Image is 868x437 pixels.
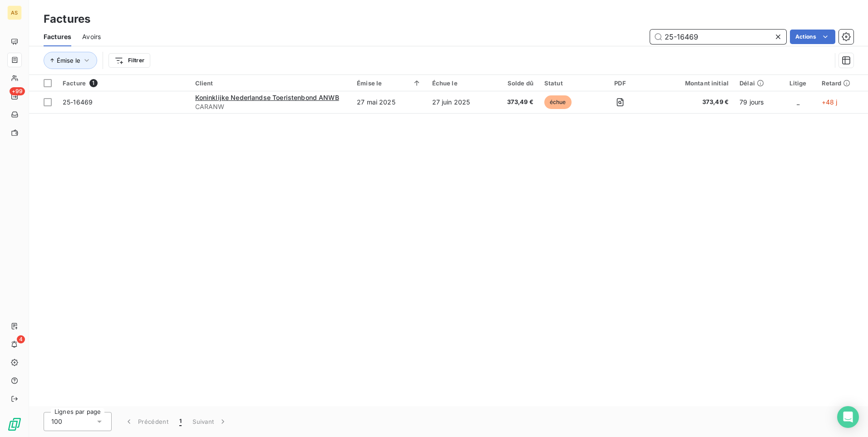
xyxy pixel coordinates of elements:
[174,412,187,431] button: 1
[44,52,97,69] button: Émise le
[357,79,421,87] div: Émise le
[17,335,25,343] span: 4
[187,412,233,431] button: Suivant
[179,417,182,426] span: 1
[82,32,101,41] span: Avoirs
[734,91,780,113] td: 79 jours
[10,87,25,95] span: +99
[785,79,810,87] div: Litige
[195,94,339,101] span: Koninklijke Nederlandse Toeristenbond ANWB
[108,53,150,68] button: Filtrer
[544,95,572,109] span: échue
[7,5,22,20] div: AS
[650,30,786,44] input: Rechercher
[654,79,729,87] div: Montant initial
[822,98,838,106] span: +48 j
[7,89,21,104] a: +99
[496,79,533,87] div: Solde dû
[195,79,346,87] div: Client
[654,98,729,107] span: 373,49 €
[63,98,93,106] span: 25-16469
[51,417,62,426] span: 100
[57,57,80,64] span: Émise le
[44,11,90,27] h3: Factures
[496,98,533,107] span: 373,49 €
[432,79,485,87] div: Échue le
[351,91,427,113] td: 27 mai 2025
[7,417,22,432] img: Logo LeanPay
[837,406,859,428] div: Open Intercom Messenger
[822,79,863,87] div: Retard
[195,102,346,111] span: CARANW
[427,91,490,113] td: 27 juin 2025
[790,30,835,44] button: Actions
[797,98,799,106] span: _
[544,79,586,87] div: Statut
[119,412,174,431] button: Précédent
[740,79,774,87] div: Délai
[597,79,644,87] div: PDF
[63,79,86,87] span: Facture
[44,32,71,41] span: Factures
[89,79,98,87] span: 1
